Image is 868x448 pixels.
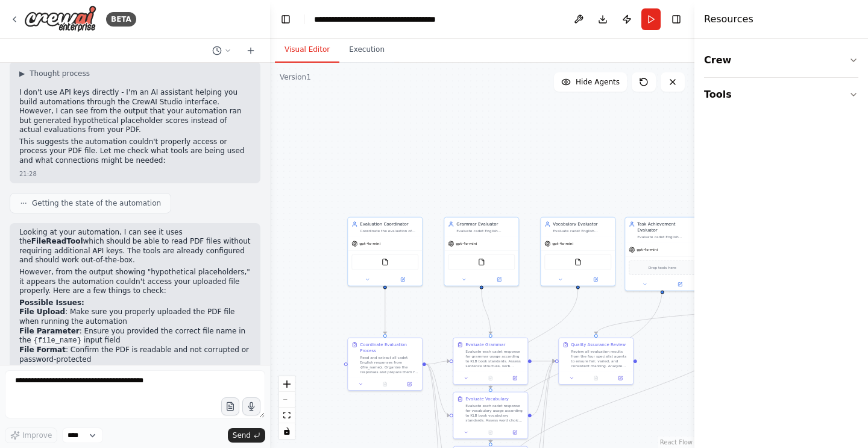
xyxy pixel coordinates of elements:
[19,345,251,364] li: : Confirm the PDF is readable and not corrupted or password-protected
[465,342,505,348] div: Evaluate Grammar
[279,376,295,439] div: React Flow controls
[637,247,658,252] span: gpt-4o-mini
[571,342,626,348] div: Quality Assurance Review
[554,72,627,92] button: Hide Agents
[553,229,611,233] div: Evaluate cadet English responses specifically for vocabulary usage, awarding marks out of 10 base...
[704,43,858,77] button: Crew
[280,72,311,82] div: Version 1
[465,396,509,402] div: Evaluate Vocabulary
[360,355,418,374] div: Read and extract all cadet English responses from {file_name}. Organize the responses and prepare...
[242,397,260,415] button: Click to speak your automation idea
[19,268,251,296] p: However, from the output showing "hypothetical placeholders," it appears the automation couldn't ...
[576,77,620,87] span: Hide Agents
[478,429,503,436] button: No output available
[30,69,90,78] span: Thought process
[649,265,676,271] span: Drop tools here
[478,374,503,382] button: No output available
[579,276,613,283] button: Open in side panel
[207,43,236,58] button: Switch to previous chat
[32,198,161,208] span: Getting the state of the automation
[465,403,524,423] div: Evaluate each cadet response for vocabulary usage according to KLB book vocabulary standards. Ass...
[532,358,555,418] g: Edge from 3f576dc0-4a9e-4ce7-9adb-117d5009bdea to 7f7c7d83-005f-4120-8358-3c40c4213d8b
[571,349,629,368] div: Review all evaluation results from the four specialist agents to ensure fair, varied, and consist...
[704,78,858,112] button: Tools
[360,229,418,233] div: Coordinate the evaluation of cadet English responses by delegating tasks to specialist agents and...
[19,327,251,346] li: : Ensure you provided the correct file name in the input field
[637,221,696,233] div: Task Achievement Evaluator
[31,237,83,245] strong: FileReadTool
[637,235,696,239] div: Evaluate cadet English responses for task achievement, awarding marks out of 40. Assess how well ...
[479,289,494,335] g: Edge from 43f91098-60ef-45ef-8035-a25b217eb8ce to f9db10a0-2c8b-4f3e-ab2e-7bc7bb823a29
[19,298,84,307] strong: Possible Issues:
[663,281,697,288] button: Open in side panel
[453,392,528,440] div: Evaluate VocabularyEvaluate each cadet response for vocabulary usage according to KLB book vocabu...
[583,374,609,382] button: No output available
[275,37,339,63] button: Visual Editor
[444,217,519,286] div: Grammar EvaluatorEvaluate cadet English responses specifically for grammar usage, awarding marks ...
[19,169,37,178] div: 21:28
[505,429,525,436] button: Open in side panel
[574,259,582,266] img: FileReadTool
[386,276,420,283] button: Open in side panel
[373,380,398,388] button: No output available
[279,408,295,423] button: fit view
[610,374,631,382] button: Open in side panel
[505,374,525,382] button: Open in side panel
[478,259,485,266] img: FileReadTool
[456,241,477,246] span: gpt-4o-mini
[660,439,693,446] a: React Flow attribution
[19,228,251,265] p: Looking at your automation, I can see it uses the which should be able to read PDF files without ...
[532,358,555,364] g: Edge from f9db10a0-2c8b-4f3e-ab2e-7bc7bb823a29 to 7f7c7d83-005f-4120-8358-3c40c4213d8b
[540,217,615,286] div: Vocabulary EvaluatorEvaluate cadet English responses specifically for vocabulary usage, awarding ...
[360,342,418,354] div: Coordinate Evaluation Process
[488,289,581,389] g: Edge from 23dadf8d-3b43-4919-bc64-c0a4c4a3b00c to 3f576dc0-4a9e-4ce7-9adb-117d5009bdea
[360,221,418,227] div: Evaluation Coordinator
[19,69,90,78] button: ▶Thought process
[221,397,239,415] button: Upload files
[19,137,251,166] p: This suggests the automation couldn't properly access or process your PDF file. Let me check what...
[382,289,388,335] g: Edge from 64a02d74-662e-4d8d-b7f1-4b89b18e74b4 to 63d64e24-08a4-423a-ba0c-e0d7ef7b821d
[359,241,380,246] span: gpt-4o-mini
[456,229,515,233] div: Evaluate cadet English responses specifically for grammar usage, awarding marks out of 10 based o...
[382,259,389,266] img: FileReadTool
[22,431,52,440] span: Improve
[31,335,84,346] code: {file_name}
[19,327,80,335] strong: File Parameter
[228,428,265,443] button: Send
[456,221,515,227] div: Grammar Evaluator
[19,69,25,78] span: ▶
[668,11,685,28] button: Hide right sidebar
[453,338,528,385] div: Evaluate GrammarEvaluate each cadet response for grammar usage according to KLB book standards. A...
[482,276,517,283] button: Open in side panel
[279,376,295,392] button: zoom in
[465,349,524,368] div: Evaluate each cadet response for grammar usage according to KLB book standards. Assess sentence s...
[347,338,423,391] div: Coordinate Evaluation ProcessRead and extract all cadet English responses from {file_name}. Organ...
[106,12,136,27] div: BETA
[347,217,423,286] div: Evaluation CoordinatorCoordinate the evaluation of cadet English responses by delegating tasks to...
[19,308,251,326] li: : Make sure you properly uploaded the PDF file when running the automation
[19,308,65,316] strong: File Upload
[5,427,57,443] button: Improve
[488,288,665,443] g: Edge from 46c472af-f742-4a20-aef9-d16a0af3948e to 3f36c2b2-164d-449a-bd55-7a3f34c6ec44
[553,221,611,227] div: Vocabulary Evaluator
[426,358,450,367] g: Edge from 63d64e24-08a4-423a-ba0c-e0d7ef7b821d to f9db10a0-2c8b-4f3e-ab2e-7bc7bb823a29
[314,13,450,25] nav: breadcrumb
[558,338,634,385] div: Quality Assurance ReviewReview all evaluation results from the four specialist agents to ensure f...
[426,361,450,418] g: Edge from 63d64e24-08a4-423a-ba0c-e0d7ef7b821d to 3f576dc0-4a9e-4ce7-9adb-117d5009bdea
[552,241,573,246] span: gpt-4o-mini
[339,37,394,63] button: Execution
[19,88,251,135] p: I don't use API keys directly - I'm an AI assistant helping you build automations through the Cre...
[233,431,251,440] span: Send
[399,380,420,388] button: Open in side panel
[704,12,753,27] h4: Resources
[279,423,295,439] button: toggle interactivity
[624,217,700,291] div: Task Achievement EvaluatorEvaluate cadet English responses for task achievement, awarding marks o...
[19,345,66,354] strong: File Format
[277,11,294,28] button: Hide left sidebar
[241,43,260,58] button: Start a new chat
[24,5,96,33] img: Logo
